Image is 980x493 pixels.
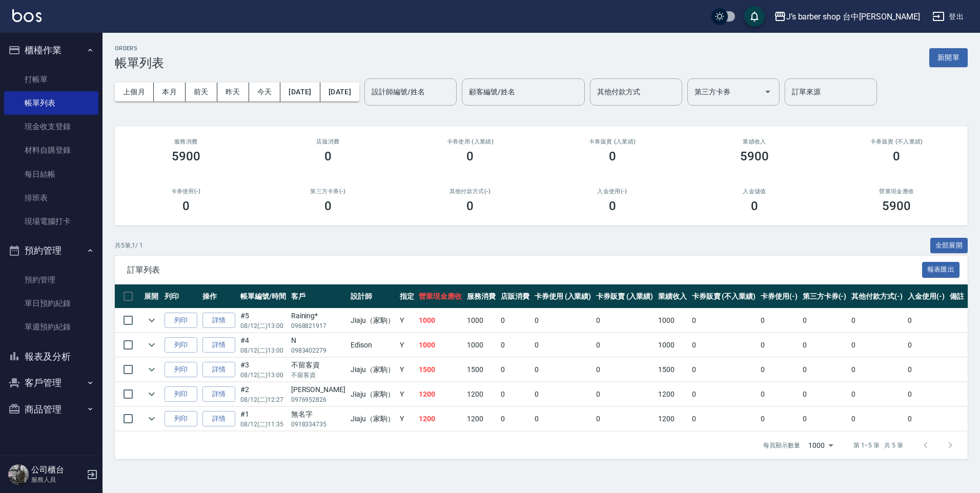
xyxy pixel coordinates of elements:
[838,188,955,195] h2: 營業現金應收
[416,407,464,431] td: 1200
[324,149,332,163] h3: 0
[165,411,197,427] button: 列印
[905,358,947,382] td: 0
[758,309,800,333] td: 0
[416,333,464,357] td: 1000
[800,358,849,382] td: 0
[786,10,920,23] div: J’s barber shop 台中[PERSON_NAME]
[554,138,671,145] h2: 卡券販賣 (入業績)
[594,407,656,431] td: 0
[4,91,98,115] a: 帳單列表
[289,284,348,309] th: 客戶
[280,83,320,101] button: [DATE]
[182,199,190,213] h3: 0
[165,362,197,378] button: 列印
[324,199,332,213] h3: 0
[929,52,968,62] a: 新開單
[200,284,238,309] th: 操作
[416,284,464,309] th: 營業現金應收
[238,333,289,357] td: #4
[464,309,498,333] td: 1000
[804,432,837,459] div: 1000
[853,441,903,450] p: 第 1–5 筆 共 5 筆
[594,284,656,309] th: 卡券販賣 (入業績)
[4,210,98,233] a: 現場電腦打卡
[696,188,813,195] h2: 入金儲值
[800,407,849,431] td: 0
[31,475,84,484] p: 服務人員
[464,284,498,309] th: 服務消費
[849,284,905,309] th: 其他付款方式(-)
[141,284,162,309] th: 展開
[594,382,656,406] td: 0
[397,284,417,309] th: 指定
[498,407,532,431] td: 0
[154,83,186,101] button: 本月
[144,411,159,426] button: expand row
[291,384,345,395] div: [PERSON_NAME]
[144,386,159,402] button: expand row
[532,407,594,431] td: 0
[532,284,594,309] th: 卡券使用 (入業績)
[348,407,397,431] td: Jiaju（家駒）
[758,382,800,406] td: 0
[4,186,98,210] a: 排班表
[4,162,98,186] a: 每日結帳
[466,199,474,213] h3: 0
[202,411,235,427] a: 詳情
[656,407,689,431] td: 1200
[240,346,286,355] p: 08/12 (二) 13:00
[162,284,200,309] th: 列印
[882,199,911,213] h3: 5900
[4,138,98,162] a: 材料自購登錄
[689,309,758,333] td: 0
[165,313,197,328] button: 列印
[849,333,905,357] td: 0
[532,358,594,382] td: 0
[269,138,386,145] h2: 店販消費
[397,382,417,406] td: Y
[594,309,656,333] td: 0
[4,315,98,339] a: 單週預約紀錄
[464,382,498,406] td: 1200
[656,333,689,357] td: 1000
[115,45,164,52] h2: ORDERS
[751,199,758,213] h3: 0
[249,83,281,101] button: 今天
[320,83,359,101] button: [DATE]
[800,284,849,309] th: 第三方卡券(-)
[4,237,98,264] button: 預約管理
[4,396,98,423] button: 商品管理
[416,358,464,382] td: 1500
[905,284,947,309] th: 入金使用(-)
[554,188,671,195] h2: 入金使用(-)
[165,386,197,402] button: 列印
[348,358,397,382] td: Jiaju（家駒）
[238,358,289,382] td: #3
[758,407,800,431] td: 0
[202,362,235,378] a: 詳情
[348,333,397,357] td: Edison
[8,464,29,485] img: Person
[238,407,289,431] td: #1
[4,369,98,396] button: 客戶管理
[656,382,689,406] td: 1200
[656,284,689,309] th: 業績收入
[240,395,286,404] p: 08/12 (二) 12:27
[238,284,289,309] th: 帳單編號/時間
[609,149,616,163] h3: 0
[202,313,235,328] a: 詳情
[466,149,474,163] h3: 0
[240,321,286,331] p: 08/12 (二) 13:00
[609,199,616,213] h3: 0
[849,358,905,382] td: 0
[397,333,417,357] td: Y
[498,284,532,309] th: 店販消費
[464,407,498,431] td: 1200
[4,343,98,370] button: 報表及分析
[240,371,286,380] p: 08/12 (二) 13:00
[498,358,532,382] td: 0
[893,149,900,163] h3: 0
[291,371,345,380] p: 不留客資
[947,284,967,309] th: 備註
